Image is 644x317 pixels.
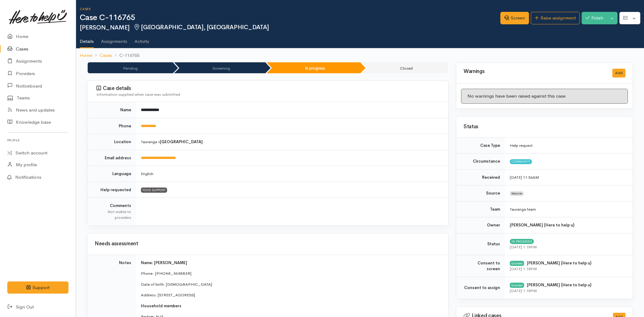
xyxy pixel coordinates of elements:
[527,282,591,288] b: [PERSON_NAME] (Here to help u)
[461,89,628,104] div: No warnings have been raised against this case
[500,12,529,24] a: Screen
[141,270,441,277] p: Phone: [PHONE_NUMBER]
[510,191,524,196] span: Website
[87,118,136,134] td: Phone
[80,52,92,59] a: Home
[141,303,181,308] span: Household members
[136,166,448,182] td: English
[80,31,94,48] a: Details
[80,24,500,31] h2: [PERSON_NAME]
[76,48,644,63] nav: breadcrumb
[88,62,173,73] li: Pending
[510,266,625,272] div: [DATE] 1:18PM
[96,85,441,91] h3: Case details
[456,201,505,217] td: Team
[456,185,505,202] td: Source
[456,255,505,277] td: Consent to screen
[582,12,607,24] button: Finish
[612,69,625,78] button: Add
[510,283,524,288] div: Granted
[510,222,574,228] b: [PERSON_NAME] (Here to help u)
[141,292,441,298] p: Address: [STREET_ADDRESS]
[505,138,633,153] td: Help request
[174,62,265,73] li: Screening
[96,91,441,98] div: Information supplied when case was submitted
[141,281,441,288] p: Date of birth: [DEMOGRAPHIC_DATA]
[510,261,524,266] div: Granted
[456,233,505,255] td: Status
[133,23,269,31] span: [GEOGRAPHIC_DATA], [GEOGRAPHIC_DATA]
[87,198,136,226] td: Comments
[87,150,136,166] td: Email address
[160,139,203,144] b: [GEOGRAPHIC_DATA]
[362,62,448,73] li: Closed
[456,169,505,185] td: Received
[510,207,536,212] span: Tauranga team
[100,52,112,59] a: Cases
[510,159,532,164] span: Community
[456,217,505,233] td: Owner
[7,281,68,294] button: Support
[101,31,127,48] a: Assignments
[141,188,167,192] span: FOOD SUPPORT
[135,31,149,48] a: Activity
[95,209,131,221] div: Not visible to providers
[141,260,187,265] span: Name: [PERSON_NAME]
[531,12,580,24] a: Raise assignment
[464,124,625,130] h3: Status
[456,153,505,170] td: Circumstance
[510,175,539,180] time: [DATE] 11:56AM
[510,288,625,294] div: [DATE] 1:18PM
[510,244,625,250] div: [DATE] 1:18PM
[456,138,505,153] td: Case Type
[80,7,500,11] h6: Cases
[527,260,591,266] b: [PERSON_NAME] (Here to help u)
[7,136,68,144] h6: Profile
[141,139,203,144] span: Tauranga »
[87,102,136,118] td: Name
[112,52,139,59] li: C-116765
[87,166,136,182] td: Language
[87,134,136,150] td: Location
[456,277,505,299] td: Consent to assign
[80,13,500,22] h1: Case C-116765
[95,241,441,247] h3: Needs assessment
[510,239,534,244] span: In progress
[87,182,136,198] td: Help requested
[464,69,605,74] h3: Warnings
[267,62,360,73] li: In progress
